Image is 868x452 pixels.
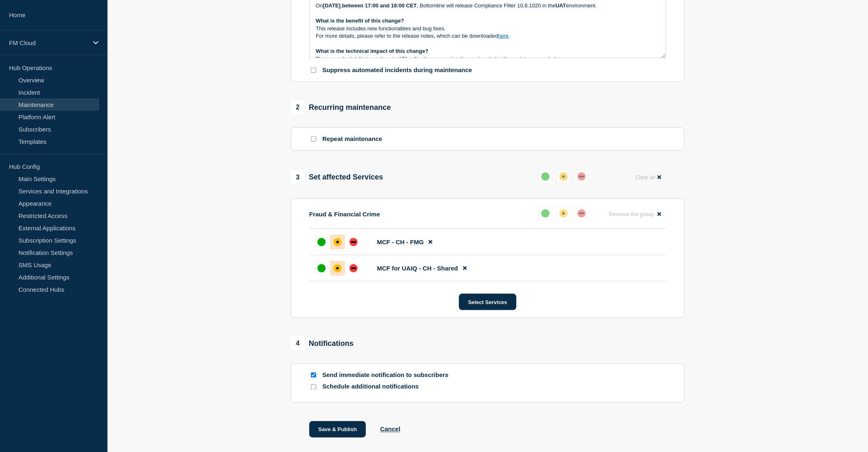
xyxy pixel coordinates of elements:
[377,265,458,272] span: MCF for UAIQ - CH - Shared
[574,169,589,184] button: down
[291,100,391,114] div: Recurring maintenance
[316,18,404,24] strong: What is the benefit of this change?
[578,173,586,181] div: down
[291,170,305,184] span: 3
[291,336,305,350] span: 4
[333,238,342,246] div: affected
[538,169,553,184] button: up
[541,173,550,181] div: up
[323,2,340,9] strong: [DATE]
[318,264,326,273] div: up
[311,373,316,378] input: Send immediate notification to subscribers
[555,2,566,9] strong: UAT
[316,25,660,32] p: This release includes new functionalities and bug fixes.
[311,384,316,390] input: Schedule additional notifications
[574,206,589,221] button: down
[311,68,316,73] input: Suppress automated incidents during maintenance
[291,100,305,114] span: 2
[630,169,666,185] button: Clear all
[556,206,571,221] button: affected
[541,209,550,218] div: up
[322,383,454,391] p: Schedule additional notifications
[316,2,660,9] p: On , , Bottomline will release Compliance Filter 10.8.1020 in the environment.
[560,173,568,181] div: affected
[349,238,358,246] div: down
[342,2,417,9] strong: between 17:00 and 18:00 CET
[498,33,509,39] a: here
[322,135,382,143] p: Repeat maintenance
[556,169,571,184] button: affected
[604,206,666,222] button: Remove the group
[311,136,316,142] input: Repeat maintenance
[459,294,516,310] button: Select Services
[316,32,660,40] p: For more details, please refer to the release notes, which can be downloaded .
[609,211,654,217] span: Remove the group
[578,209,586,218] div: down
[322,371,454,379] p: Send immediate notification to subscribers
[349,264,358,273] div: down
[291,336,354,350] div: Notifications
[380,426,400,433] button: Cancel
[560,209,568,218] div: affected
[309,421,366,438] button: Save & Publish
[309,211,380,218] p: Fraud & Financial Crime
[538,206,553,221] button: up
[291,170,383,184] div: Set affected Services
[318,238,326,246] div: up
[316,48,429,54] strong: What is the technical impact of this change?
[333,264,342,273] div: affected
[9,39,88,46] p: FM Cloud
[377,238,424,245] span: MCF - CH - FMG
[316,55,660,63] p: There may be brief interruptions to API calls when accessing the service during the maintenance w...
[322,66,472,74] p: Suppress automated incidents during maintenance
